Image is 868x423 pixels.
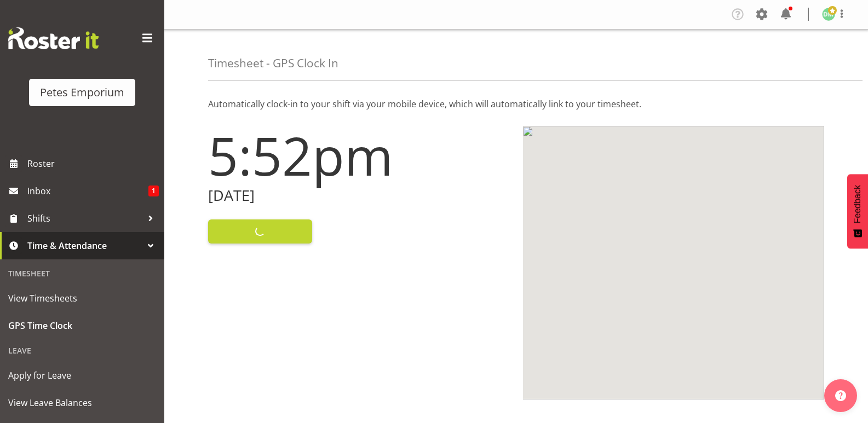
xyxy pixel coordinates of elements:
p: Automatically clock-in to your shift via your mobile device, which will automatically link to you... [208,97,824,111]
a: View Leave Balances [3,389,162,416]
span: Roster [27,155,159,172]
a: View Timesheets [3,285,162,312]
span: Apply for Leave [8,367,156,384]
img: Rosterit website logo [8,27,99,49]
span: 1 [148,186,159,196]
button: Feedback - Show survey [847,174,868,248]
span: GPS Time Clock [8,317,156,334]
div: Leave [3,339,162,362]
span: Feedback [853,185,863,223]
img: david-mcauley697.jpg [822,8,835,21]
div: Timesheet [3,262,162,285]
a: Apply for Leave [3,362,162,389]
span: View Timesheets [8,290,156,306]
a: GPS Time Clock [3,312,162,339]
h4: Timesheet - GPS Clock In [208,57,338,69]
h1: 5:52pm [208,126,510,185]
img: help-xxl-2.png [835,390,846,401]
h2: [DATE] [208,187,510,204]
span: Shifts [27,210,142,227]
div: Petes Emporium [40,84,124,101]
span: Time & Attendance [27,237,142,254]
span: View Leave Balances [8,395,156,411]
span: Inbox [27,183,148,199]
